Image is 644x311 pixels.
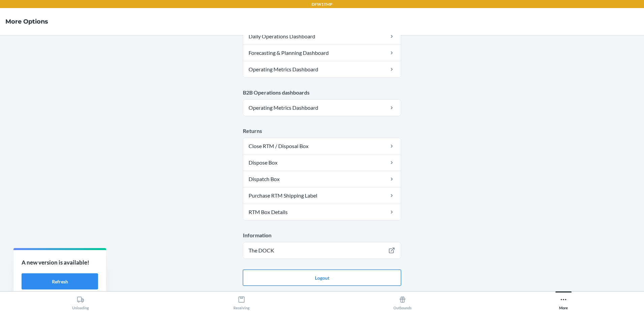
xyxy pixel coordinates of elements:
[233,293,250,310] div: Receiving
[322,291,483,310] button: Outbounds
[243,187,401,204] a: Purchase RTM Shipping Label
[243,231,401,239] p: Information
[243,154,401,171] a: Dispose Box
[243,270,401,286] button: Logout
[243,45,401,61] a: Forecasting & Planning Dashboard
[243,28,401,44] a: Daily Operations Dashboard
[22,258,98,267] p: A new version is available!
[161,291,322,310] button: Receiving
[243,138,401,154] a: Close RTM / Disposal Box
[312,1,332,7] p: DFW1TMP
[72,293,89,310] div: Unloading
[483,291,644,310] button: More
[243,127,401,135] p: Returns
[5,17,48,26] h4: More Options
[393,293,412,310] div: Outbounds
[243,171,401,187] a: Dispatch Box
[243,61,401,77] a: Operating Metrics Dashboard
[22,273,98,289] button: Refresh
[243,204,401,220] a: RTM Box Details
[243,242,401,258] a: The DOCK
[243,100,401,116] a: Operating Metrics Dashboard
[243,89,401,97] p: B2B Operations dashboards
[559,293,568,310] div: More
